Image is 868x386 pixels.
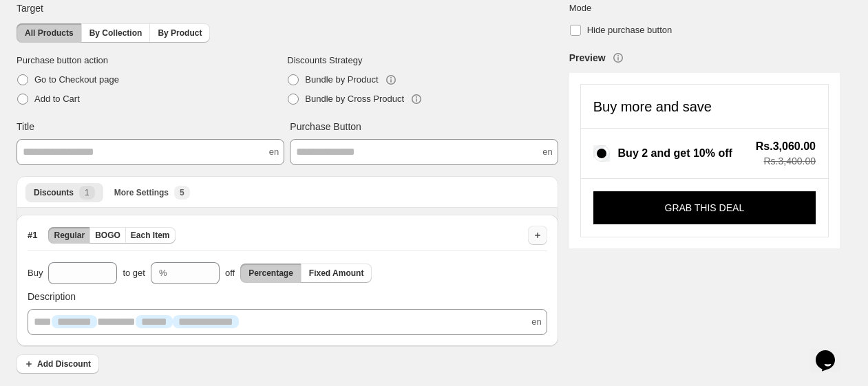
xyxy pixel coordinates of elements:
span: Bundle by Cross Product [305,94,404,104]
span: Fixed Amount [309,268,364,279]
span: Discounts [34,187,74,198]
span: Bundle by Product [305,74,378,85]
button: By Collection [81,23,151,43]
span: 5 [180,187,184,198]
span: Discounts Strategy [287,54,558,67]
span: off [225,266,235,280]
span: Purchase button action [17,54,287,67]
button: Regular [48,227,90,244]
span: en [531,315,541,329]
span: Percentage [248,268,293,279]
span: Add Discount [37,358,91,369]
span: All Products [25,28,74,39]
span: Regular [54,230,85,241]
span: Buy 2 and get 10% off [618,147,732,160]
span: Each Item [131,230,170,241]
button: Each Item [125,227,176,244]
span: BOGO [95,230,120,241]
span: Mode [569,1,840,15]
h4: Buy more and save [593,100,712,114]
span: to get [123,266,145,280]
input: Buy 2 and get 10% off [593,145,610,162]
span: Buy [28,266,43,280]
iframe: chat widget [810,331,854,372]
button: Fixed Amount [301,264,372,283]
button: GRAB THIS DEAL [593,191,816,224]
span: Go to Checkout page [34,74,119,85]
span: More Settings [114,187,169,198]
span: Target [17,1,43,15]
button: Percentage [240,264,301,283]
span: Title [17,120,34,133]
span: Rs.3,060.00 [756,141,816,152]
span: 1 [85,187,89,198]
h3: Preview [569,51,606,65]
span: Rs.3,400.00 [756,156,816,166]
button: By Product [149,23,210,43]
div: % [159,266,167,280]
div: Total savings [743,141,816,166]
span: en [269,145,279,159]
button: Add Discount [17,354,99,374]
span: Purchase Button [290,120,361,133]
span: Hide purchase button [587,25,673,35]
button: BOGO [89,227,126,244]
button: All Products [17,23,82,43]
span: By Collection [89,28,142,39]
span: en [542,145,552,159]
span: Description [28,290,76,303]
span: Add to Cart [34,94,80,104]
span: # 1 [28,228,37,242]
span: By Product [158,28,202,39]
